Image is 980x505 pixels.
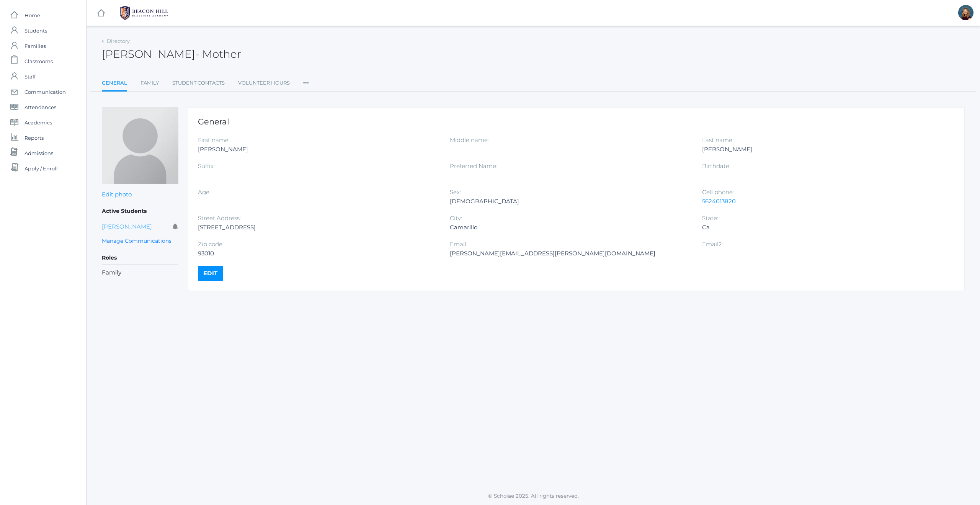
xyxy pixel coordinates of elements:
label: City: [450,214,462,222]
i: Receives communications for this student [173,224,178,229]
span: Students [24,23,47,38]
div: [PERSON_NAME] [198,145,438,154]
a: [PERSON_NAME] [102,223,152,230]
a: 5624013820 [702,198,736,205]
div: [STREET_ADDRESS] [198,223,438,232]
span: Home [24,8,40,23]
h5: Roles [102,252,178,265]
img: BHCALogos-05-308ed15e86a5a0abce9b8dd61676a3503ac9727e845dece92d48e8588c001991.png [115,3,173,23]
p: © Scholae 2025. All rights reserved. [87,492,980,500]
span: Communication [24,84,66,100]
span: Staff [24,69,36,84]
a: General [102,75,127,92]
span: Classrooms [24,54,53,69]
a: Manage Communications [102,237,171,245]
label: Sex: [450,188,461,196]
span: Academics [24,115,52,130]
div: Ca [702,223,942,232]
label: Cell phone: [702,188,734,196]
div: [DEMOGRAPHIC_DATA] [450,197,690,206]
span: Families [24,38,46,54]
div: [PERSON_NAME][EMAIL_ADDRESS][PERSON_NAME][DOMAIN_NAME] [450,249,690,258]
label: State: [702,214,718,222]
a: Edit [198,266,223,281]
div: [PERSON_NAME] [702,145,942,154]
span: Apply / Enroll [24,161,58,176]
label: Suffix: [198,162,215,170]
label: Age: [198,188,211,196]
h5: Active Students [102,205,178,218]
label: Email: [450,240,467,248]
label: Email2: [702,240,723,248]
a: Volunteer Hours [238,75,290,91]
label: Zip code: [198,240,224,248]
label: Birthdate: [702,162,730,170]
div: Camarillo [450,223,690,232]
label: Last name: [702,136,733,144]
span: Attendances [24,100,56,115]
div: Lindsay Leeds [958,5,973,20]
label: Street Address: [198,214,241,222]
a: Edit photo [102,191,132,198]
a: Directory [107,38,130,44]
label: Middle name: [450,136,489,144]
h1: General [198,117,955,126]
span: Reports [24,130,44,145]
span: - Mother [195,47,241,60]
label: Preferred Name: [450,162,497,170]
h2: [PERSON_NAME] [102,48,241,60]
div: 93010 [198,249,438,258]
label: First name: [198,136,230,144]
img: Elisabet Marzano [102,107,178,184]
span: Admissions [24,145,53,161]
li: Family [102,268,178,277]
a: Student Contacts [172,75,225,91]
a: Family [140,75,159,91]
